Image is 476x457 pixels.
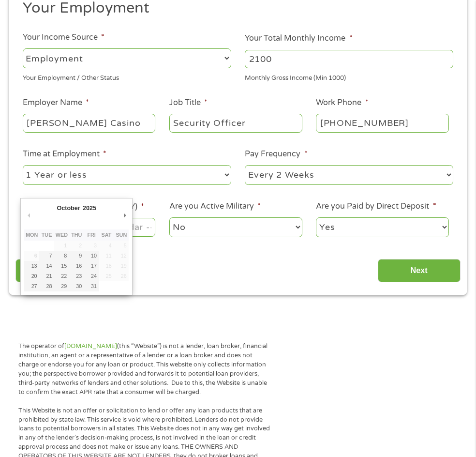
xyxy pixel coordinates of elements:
[24,271,39,281] button: 20
[39,261,54,271] button: 14
[69,261,84,271] button: 16
[84,261,99,271] button: 17
[42,232,52,238] abbr: Tuesday
[23,149,106,159] label: Time at Employment
[39,251,54,261] button: 7
[24,209,33,222] button: Previous Month
[15,259,98,283] input: Back
[316,201,436,212] label: Are you Paid by Direct Deposit
[24,281,39,291] button: 27
[23,114,156,132] input: Walmart
[71,232,82,238] abbr: Thursday
[23,32,104,43] label: Your Income Source
[64,342,117,350] a: [DOMAIN_NAME]
[69,251,84,261] button: 9
[245,50,453,68] input: 1800
[316,114,449,132] input: (231) 754-4010
[23,98,89,108] label: Employer Name
[54,261,69,271] button: 15
[56,232,68,238] abbr: Wednesday
[23,70,231,83] div: Your Employment / Other Status
[87,232,95,238] abbr: Friday
[84,251,99,261] button: 10
[26,232,38,238] abbr: Monday
[39,271,54,281] button: 21
[69,271,84,281] button: 23
[378,259,461,283] input: Next
[54,271,69,281] button: 22
[120,209,129,222] button: Next Month
[169,98,208,108] label: Job Title
[84,271,99,281] button: 24
[39,281,54,291] button: 28
[84,281,99,291] button: 31
[18,342,270,396] p: The operator of (this “Website”) is not a lender, loan broker, financial institution, an agent or...
[245,33,352,44] label: Your Total Monthly Income
[102,232,112,238] abbr: Saturday
[81,202,97,215] div: 2025
[116,232,127,238] abbr: Sunday
[54,251,69,261] button: 8
[245,149,307,159] label: Pay Frequency
[245,70,453,83] div: Monthly Gross Income (Min 1000)
[169,114,302,132] input: Cashier
[169,201,261,212] label: Are you Active Military
[54,281,69,291] button: 29
[56,202,82,215] div: October
[24,261,39,271] button: 13
[69,281,84,291] button: 30
[316,98,368,108] label: Work Phone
